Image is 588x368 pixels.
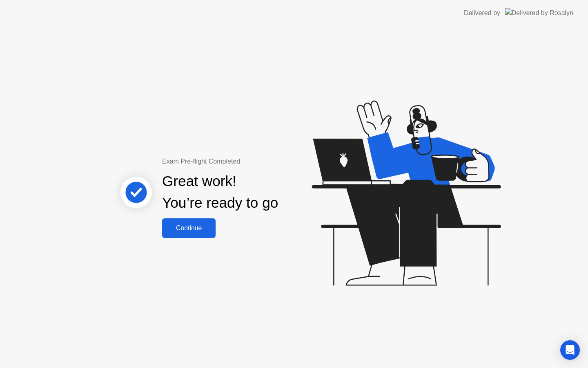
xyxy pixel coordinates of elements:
div: Open Intercom Messenger [560,340,580,360]
button: Continue [162,218,216,238]
div: Great work! You’re ready to go [162,171,278,214]
div: Delivered by [464,8,500,18]
div: Exam Pre-flight Completed [162,157,331,166]
img: Delivered by Rosalyn [505,8,573,18]
div: Continue [165,224,213,232]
